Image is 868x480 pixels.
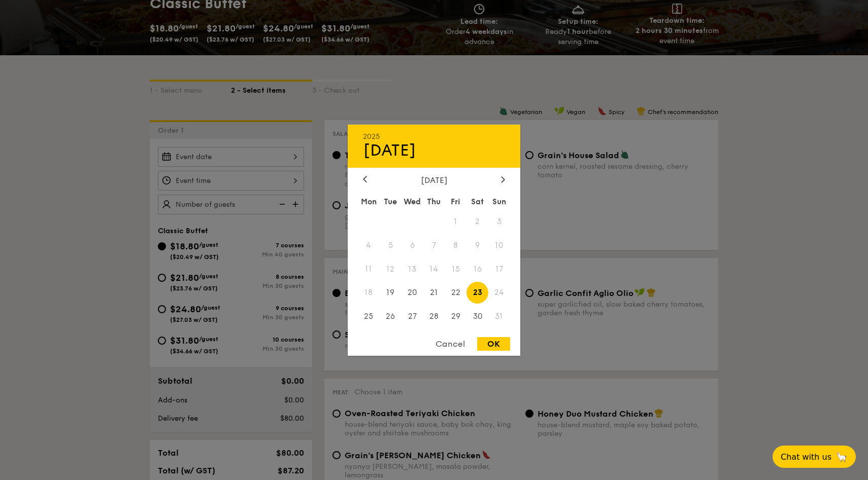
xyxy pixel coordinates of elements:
[466,282,488,304] span: 23
[423,282,445,304] span: 21
[402,234,423,256] span: 6
[781,452,831,462] span: Chat with us
[358,282,380,304] span: 18
[836,451,848,463] span: 🦙
[466,258,488,280] span: 16
[488,210,510,232] span: 3
[445,306,466,327] span: 29
[363,140,505,160] div: [DATE]
[445,258,466,280] span: 15
[402,306,423,327] span: 27
[488,282,510,304] span: 24
[773,446,856,468] button: Chat with us🦙
[363,175,505,184] div: [DATE]
[425,337,475,351] div: Cancel
[477,337,510,351] div: OK
[358,258,380,280] span: 11
[402,258,423,280] span: 13
[423,234,445,256] span: 7
[445,234,466,256] span: 8
[488,234,510,256] span: 10
[380,306,402,327] span: 26
[445,192,466,210] div: Fri
[466,192,488,210] div: Sat
[488,192,510,210] div: Sun
[423,192,445,210] div: Thu
[358,192,380,210] div: Mon
[402,282,423,304] span: 20
[423,258,445,280] span: 14
[363,132,505,140] div: 2025
[380,258,402,280] span: 12
[488,306,510,327] span: 31
[466,306,488,327] span: 30
[488,258,510,280] span: 17
[402,192,423,210] div: Wed
[466,234,488,256] span: 9
[423,306,445,327] span: 28
[380,282,402,304] span: 19
[445,210,466,232] span: 1
[380,192,402,210] div: Tue
[358,306,380,327] span: 25
[358,234,380,256] span: 4
[466,210,488,232] span: 2
[380,234,402,256] span: 5
[445,282,466,304] span: 22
